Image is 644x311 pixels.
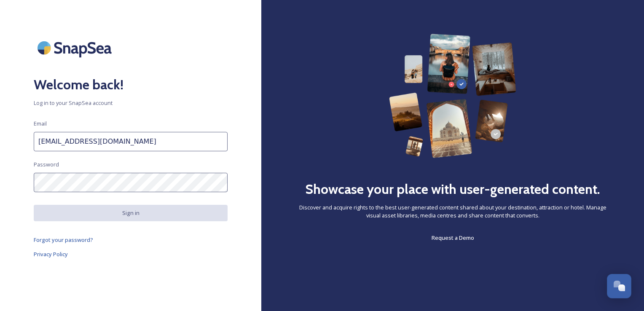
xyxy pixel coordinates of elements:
span: Discover and acquire rights to the best user-generated content shared about your destination, att... [295,204,610,220]
img: 63b42ca75bacad526042e722_Group%20154-p-800.png [389,34,516,158]
a: Forgot your password? [34,235,228,245]
a: Request a Demo [432,233,474,243]
h2: Welcome back! [34,75,228,95]
input: john.doe@snapsea.io [34,132,228,151]
span: Log in to your SnapSea account [34,99,228,107]
span: Forgot your password? [34,236,93,244]
span: Privacy Policy [34,250,68,258]
button: Open Chat [607,274,631,298]
span: Password [34,161,59,169]
span: Email [34,120,47,128]
img: SnapSea Logo [34,34,118,62]
h2: Showcase your place with user-generated content. [305,179,600,199]
button: Sign in [34,205,228,221]
a: Privacy Policy [34,249,228,259]
span: Request a Demo [432,234,474,241]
